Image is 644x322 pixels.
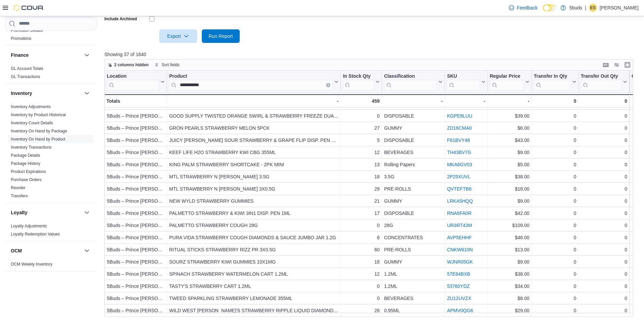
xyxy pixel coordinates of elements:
span: Inventory On Hand by Product [11,137,65,142]
button: OCM [83,247,91,255]
button: Sort fields [152,61,182,69]
button: Transfer In Qty [534,73,576,90]
a: TH43BV7G [447,150,471,155]
div: 0 [581,112,627,120]
div: 5Buds – Prince [PERSON_NAME] [107,136,165,144]
button: Transfer Out Qty [581,73,627,90]
div: Loyalty [5,222,96,241]
div: 0 [534,112,576,120]
div: 6 [343,233,380,242]
p: Showing 37 of 1640 [104,51,639,58]
div: Transfer In Qty [534,73,571,79]
a: Promotions [11,36,31,41]
div: DISPOSABLE [384,209,443,217]
div: Rolling Papers [384,160,443,169]
div: $109.00 [490,221,529,229]
div: 0 [581,173,627,181]
div: 0 [343,221,380,229]
div: 0 [534,148,576,156]
span: Reorder [11,185,25,191]
div: 0 [534,294,576,302]
a: ZU12UVZX [447,296,471,301]
button: Enter fullscreen [623,61,631,69]
div: 0 [581,270,627,278]
div: 12 [343,148,380,156]
div: 0 [534,160,576,169]
a: CNKW610N [447,247,473,252]
div: $29.00 [490,306,529,315]
button: Location [107,73,165,90]
a: Feedback [506,1,540,15]
button: In Stock Qty [343,73,380,90]
div: 5Buds – Prince [PERSON_NAME] [107,173,165,181]
div: 0 [534,221,576,229]
div: 0 [534,270,576,278]
span: ES [590,4,596,12]
a: Transfers [11,194,28,198]
div: 13 [343,160,380,169]
div: $8.00 [490,294,529,302]
div: Regular Price [490,73,524,90]
div: KING PALM STRAWBERRY SHORTCAKE - 2PK MINI [169,160,338,169]
div: - [169,97,338,105]
span: Promotions [11,36,31,41]
div: $43.00 [490,136,529,144]
div: 18 [343,173,380,181]
div: $16.00 [490,100,529,108]
div: 0 [581,233,627,242]
div: DISPOSABLE [384,136,443,144]
span: GL Account Totals [11,66,43,71]
div: Discounts & Promotions [5,18,96,45]
div: $38.00 [490,173,529,181]
div: Product [169,73,333,79]
div: $46.00 [490,233,529,242]
div: 5Buds – Prince [PERSON_NAME] [107,258,165,266]
a: Promotion Details [11,28,43,33]
div: - [490,97,529,105]
a: Loyalty Adjustments [11,224,47,228]
div: PURA VIDA STRAWBERRY COUGH DIAMONDS & SAUCE JUMBO JAR 1.2G [169,233,338,242]
div: Totals [106,97,165,105]
a: UR3RT43M [447,223,472,228]
a: GL Transactions [11,74,40,79]
span: Inventory Adjustments [11,104,51,109]
div: 0 [343,294,380,302]
p: [PERSON_NAME] [600,4,639,12]
div: 0 [534,306,576,315]
a: RNA6FA0R [447,210,471,216]
button: Inventory [11,90,81,97]
div: $18.00 [490,185,529,193]
div: 0 [581,160,627,169]
button: Loyalty [83,208,91,217]
a: Purchase Orders [11,177,42,182]
div: TASTY'S STRAWBERRY CART 1.2ML [169,282,338,290]
div: 0 [581,209,627,217]
div: 5Buds – Prince [PERSON_NAME] [107,148,165,156]
a: GL Account Totals [11,66,43,71]
div: 459 [343,97,380,105]
div: GUMMY [384,197,443,205]
div: 0 [581,221,627,229]
div: 0 [581,124,627,132]
div: 28G [384,221,443,229]
div: 27 [343,124,380,132]
div: 0 [534,97,576,105]
div: 18 [343,258,380,266]
span: 2 columns hidden [114,62,149,68]
button: OCM [11,247,81,254]
a: AVP5EHHF [447,235,472,240]
button: Clear input [326,83,330,87]
div: 0 [581,100,627,108]
div: $9.00 [490,258,529,266]
a: QVTEFTB6 [447,186,471,192]
span: GL Transactions [11,74,40,79]
div: KEEF LIFE H2O STRAWBERRY KWI CBG 355ML [169,148,338,156]
div: 0 [581,306,627,315]
a: WJNR05GK [447,259,473,265]
span: Purchase Orders [11,177,42,182]
div: WILD WEST [PERSON_NAME]'S STRAWBERRY RIPPLE LIQUID DIAMONDS CART 0.95ML [169,306,338,315]
div: Finance [5,65,96,83]
div: 0 [581,97,627,105]
span: Export [163,29,193,43]
div: 0 [534,185,576,193]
